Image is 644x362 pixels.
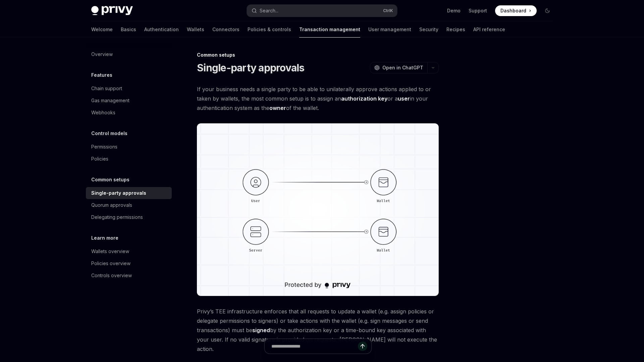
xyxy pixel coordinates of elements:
[91,50,113,58] div: Overview
[86,141,172,153] a: Permissions
[86,199,172,211] a: Quorum approvals
[91,109,115,117] div: Webhooks
[91,271,132,280] div: Controls overview
[197,62,305,74] h1: Single-party approvals
[91,176,129,184] h5: Common setups
[91,97,129,105] div: Gas management
[212,21,239,38] a: Connectors
[86,269,172,282] a: Controls overview
[469,7,487,14] a: Support
[91,234,118,242] h5: Learn more
[197,307,439,354] span: Privy’s TEE infrastructure enforces that all requests to update a wallet (e.g. assign policies or...
[542,5,553,16] button: Toggle dark mode
[248,21,291,38] a: Policies & controls
[91,247,129,255] div: Wallets overview
[86,107,172,119] a: Webhooks
[473,21,505,38] a: API reference
[299,21,360,38] a: Transaction management
[91,6,133,15] img: dark logo
[383,8,393,13] span: Ctrl K
[86,245,172,257] a: Wallets overview
[91,155,108,163] div: Policies
[269,105,286,112] a: owner
[86,153,172,165] a: Policies
[358,342,367,351] button: Send message
[252,327,270,334] strong: signed
[144,21,179,38] a: Authentication
[260,7,278,15] div: Search...
[91,84,122,93] div: Chain support
[91,71,112,79] h5: Features
[398,95,410,102] a: user
[86,82,172,95] a: Chain support
[197,123,439,296] img: single party approval
[91,259,130,267] div: Policies overview
[91,143,117,151] div: Permissions
[91,201,132,209] div: Quorum approvals
[495,5,537,16] a: Dashboard
[86,257,172,269] a: Policies overview
[187,21,204,38] a: Wallets
[86,48,172,60] a: Overview
[197,52,439,58] div: Common setups
[419,21,438,38] a: Security
[91,21,113,38] a: Welcome
[370,62,427,73] button: Open in ChatGPT
[91,189,146,197] div: Single-party approvals
[197,84,439,113] span: If your business needs a single party to be able to unilaterally approve actions applied to or ta...
[91,213,143,221] div: Delegating permissions
[86,187,172,199] a: Single-party approvals
[91,129,127,137] h5: Control models
[341,95,387,102] a: authorization key
[446,21,465,38] a: Recipes
[247,5,397,17] button: Search...CtrlK
[368,21,411,38] a: User management
[382,64,423,71] span: Open in ChatGPT
[121,21,136,38] a: Basics
[500,7,526,14] span: Dashboard
[86,95,172,107] a: Gas management
[447,7,461,14] a: Demo
[86,211,172,223] a: Delegating permissions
